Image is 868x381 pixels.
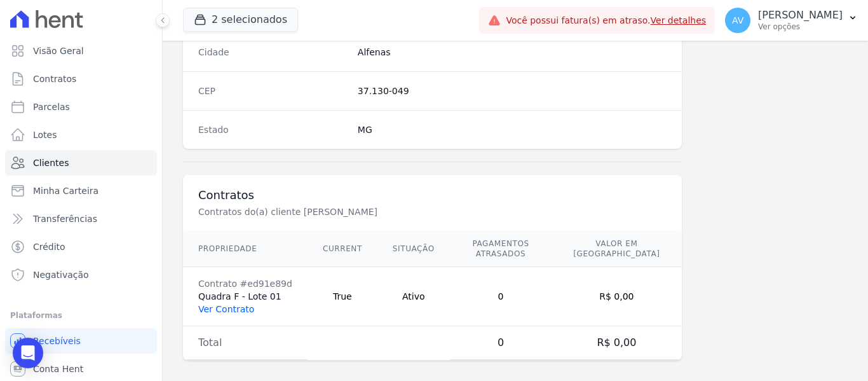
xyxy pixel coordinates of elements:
[33,100,70,113] span: Parcelas
[5,38,157,64] a: Visão Geral
[5,328,157,354] a: Recebíveis
[33,212,97,225] span: Transferências
[651,15,707,25] a: Ver detalhes
[450,231,552,267] th: Pagamentos Atrasados
[33,363,83,375] span: Conta Hent
[450,267,552,326] td: 0
[758,9,843,22] p: [PERSON_NAME]
[5,122,157,148] a: Lotes
[377,267,450,326] td: Ativo
[5,178,157,204] a: Minha Carteira
[758,22,843,32] p: Ver opções
[506,14,706,27] span: Você possui fatura(s) em atraso.
[5,234,157,260] a: Crédito
[183,8,298,32] button: 2 selecionados
[33,45,84,57] span: Visão Geral
[33,268,89,281] span: Negativação
[5,94,157,120] a: Parcelas
[198,46,348,59] dt: Cidade
[10,308,152,323] div: Plataformas
[715,3,868,38] button: AV [PERSON_NAME] Ver opções
[358,46,667,59] dd: Alfenas
[198,188,667,203] h3: Contratos
[552,326,681,360] td: R$ 0,00
[450,326,552,360] td: 0
[198,304,254,314] a: Ver Contrato
[308,267,377,326] td: True
[732,16,743,25] span: AV
[198,277,292,290] div: Contrato #ed91e89d
[377,231,450,267] th: Situação
[33,240,65,253] span: Crédito
[33,184,98,197] span: Minha Carteira
[183,267,308,326] td: Quadra F - Lote 01
[358,123,667,136] dd: MG
[5,150,157,176] a: Clientes
[198,85,348,97] dt: CEP
[308,231,377,267] th: Current
[33,335,81,347] span: Recebíveis
[33,156,69,169] span: Clientes
[33,73,76,85] span: Contratos
[198,205,625,218] p: Contratos do(a) cliente [PERSON_NAME]
[13,338,43,368] div: Open Intercom Messenger
[183,326,308,360] td: Total
[198,123,348,136] dt: Estado
[5,206,157,232] a: Transferências
[33,128,57,141] span: Lotes
[358,85,667,97] dd: 37.130-049
[552,231,681,267] th: Valor em [GEOGRAPHIC_DATA]
[183,231,308,267] th: Propriedade
[5,66,157,92] a: Contratos
[552,267,681,326] td: R$ 0,00
[5,262,157,287] a: Negativação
